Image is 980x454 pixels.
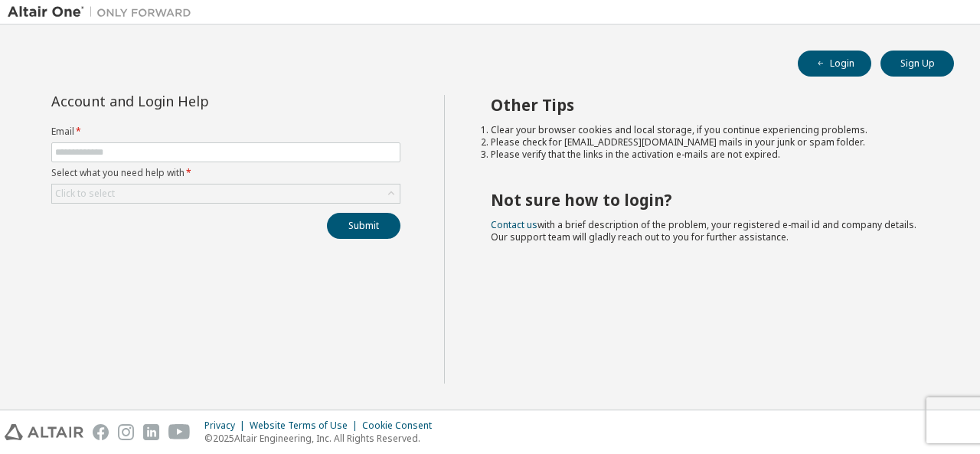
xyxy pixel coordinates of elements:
p: © 2025 Altair Engineering, Inc. All Rights Reserved. [204,432,441,445]
div: Cookie Consent [362,420,441,432]
a: Contact us [491,218,537,231]
img: linkedin.svg [143,424,159,440]
button: Sign Up [880,51,954,77]
label: Select what you need help with [51,167,400,179]
span: with a brief description of the problem, your registered e-mail id and company details. Our suppo... [491,218,916,243]
img: facebook.svg [93,424,109,440]
img: Altair One [8,5,199,20]
li: Please verify that the links in the activation e-mails are not expired. [491,149,927,161]
li: Clear your browser cookies and local storage, if you continue experiencing problems. [491,124,927,136]
div: Click to select [52,185,400,203]
img: altair_logo.svg [5,424,83,440]
div: Account and Login Help [51,95,331,107]
button: Login [798,51,871,77]
img: youtube.svg [168,424,191,440]
button: Submit [327,213,400,239]
li: Please check for [EMAIL_ADDRESS][DOMAIN_NAME] mails in your junk or spam folder. [491,136,927,149]
h2: Other Tips [491,95,927,115]
div: Website Terms of Use [250,420,362,432]
div: Click to select [55,188,115,200]
h2: Not sure how to login? [491,190,927,210]
div: Privacy [204,420,250,432]
label: Email [51,126,400,138]
img: instagram.svg [118,424,134,440]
